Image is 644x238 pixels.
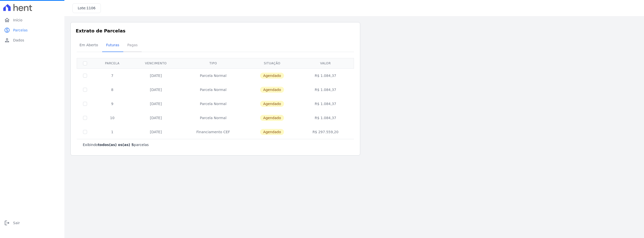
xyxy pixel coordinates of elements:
td: [DATE] [132,125,180,139]
span: 1106 [87,6,96,10]
th: Vencimento [132,58,180,68]
span: Agendado [260,73,284,79]
td: [DATE] [132,68,180,83]
td: R$ 1.084,37 [298,83,353,97]
td: Financiamento CEF [180,125,246,139]
span: Dados [13,38,24,43]
span: Em Aberto [76,40,101,50]
span: Parcelas [13,28,28,33]
th: Valor [298,58,353,68]
i: home [4,17,10,23]
td: [DATE] [132,111,180,125]
td: Parcela Normal [180,68,246,83]
a: Em Aberto [75,39,102,52]
i: logout [4,220,10,226]
i: person [4,37,10,43]
th: Situação [246,58,298,68]
th: Tipo [180,58,246,68]
td: 9 [93,97,132,111]
i: paid [4,27,10,33]
span: Futuras [103,40,122,50]
td: 10 [93,111,132,125]
td: 1 [93,125,132,139]
span: Agendado [260,101,284,107]
td: 8 [93,83,132,97]
span: Pagas [124,40,141,50]
a: homeInício [2,15,62,25]
span: Sair [13,220,20,225]
td: Parcela Normal [180,83,246,97]
td: Parcela Normal [180,111,246,125]
span: Início [13,18,22,23]
p: Exibindo parcelas [83,142,149,147]
a: Pagas [123,39,142,52]
h3: Lote: [78,6,96,11]
span: Agendado [260,129,284,135]
span: Agendado [260,87,284,93]
td: Parcela Normal [180,97,246,111]
td: R$ 1.084,37 [298,68,353,83]
b: todos(as) os(as) 5 [98,143,134,147]
a: paidParcelas [2,25,62,35]
th: Parcela [93,58,132,68]
td: R$ 297.559,20 [298,125,353,139]
a: logoutSair [2,218,62,228]
span: Agendado [260,115,284,121]
a: personDados [2,35,62,45]
a: Futuras [102,39,123,52]
td: R$ 1.084,37 [298,97,353,111]
h3: Extrato de Parcelas [76,27,355,34]
td: [DATE] [132,83,180,97]
td: [DATE] [132,97,180,111]
td: R$ 1.084,37 [298,111,353,125]
td: 7 [93,68,132,83]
